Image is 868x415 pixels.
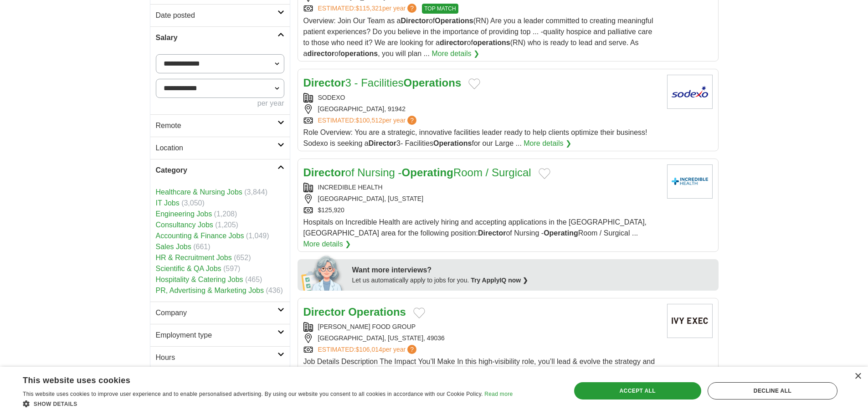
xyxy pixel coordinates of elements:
span: $100,512 [355,117,382,124]
a: Accounting & Finance Jobs [156,232,244,240]
strong: Director [303,306,345,318]
a: Healthcare & Nursing Jobs [156,188,242,196]
h2: Salary [156,32,277,43]
div: Want more interviews? [352,265,713,276]
span: (597) [223,265,240,272]
h2: Remote [156,120,277,131]
strong: director [440,39,467,46]
span: This website uses cookies to improve user experience and to enable personalised advertising. By u... [23,391,483,397]
div: Show details [23,399,513,408]
strong: Operations [433,139,472,147]
a: ESTIMATED:$115,321per year? [318,4,419,14]
a: ESTIMATED:$100,512per year? [318,116,419,125]
strong: Operating [544,229,578,237]
div: INCREDIBLE HEALTH [303,183,660,192]
h2: Location [156,143,277,154]
strong: Director [478,229,506,237]
a: Engineering Jobs [156,210,212,218]
a: IT Jobs [156,199,180,207]
a: Category [150,159,290,181]
a: SODEXO [318,94,345,101]
a: Director Operations [303,306,406,318]
a: Sales Jobs [156,243,191,251]
div: [GEOGRAPHIC_DATA], [US_STATE] [303,194,660,204]
a: Director3 - FacilitiesOperations [303,77,462,89]
a: More details ❯ [303,239,351,250]
h2: Employment type [156,330,277,341]
a: PR, Advertising & Marketing Jobs [156,287,264,294]
button: Add to favorite jobs [539,168,550,179]
strong: Director [303,166,345,179]
img: Sodexo logo [667,75,713,109]
span: Hospitals on Incredible Health are actively hiring and accepting applications in the [GEOGRAPHIC_... [303,218,647,237]
a: Employment type [150,324,290,346]
div: [GEOGRAPHIC_DATA], 91942 [303,104,660,114]
a: Hours [150,346,290,369]
div: Accept all [574,382,701,400]
span: (661) [193,243,210,251]
div: [GEOGRAPHIC_DATA], [US_STATE], 49036 [303,333,660,343]
a: Directorof Nursing -OperatingRoom / Surgical [303,166,531,179]
strong: Director [369,139,396,147]
strong: Director [303,77,345,89]
strong: director [307,50,334,57]
span: (652) [234,254,251,261]
span: (1,208) [214,210,237,218]
a: Salary [150,26,290,49]
span: Overview: Join Our Team as a of (RN) Are you a leader committed to creating meaningful patient ex... [303,17,653,57]
span: $106,014 [355,346,382,353]
strong: operations [473,39,510,46]
span: Show details [34,401,77,407]
a: Company [150,302,290,324]
span: ? [407,116,416,125]
strong: operations [340,50,378,57]
h2: Date posted [156,10,277,21]
span: Job Details Description The Impact You’ll Make In this high-visibility role, you’ll lead & evolve... [303,358,655,387]
strong: Operating [402,166,453,179]
a: Date posted [150,4,290,26]
span: (3,844) [244,188,267,196]
div: Let us automatically apply to jobs for you. [352,276,713,285]
span: (1,049) [246,232,269,240]
a: HR & Recruitment Jobs [156,254,232,261]
span: (465) [245,276,262,283]
div: [PERSON_NAME] FOOD GROUP [303,322,660,332]
a: Read more, opens a new window [484,391,513,397]
span: ? [407,345,416,354]
span: (436) [266,287,282,294]
a: Consultancy Jobs [156,221,213,229]
h2: Hours [156,352,277,363]
div: per year [156,98,284,109]
h2: Category [156,165,277,176]
a: Remote [150,114,290,137]
div: $125,920 [303,205,660,215]
span: ? [407,4,416,13]
strong: Operations [404,77,462,89]
button: Add to favorite jobs [468,78,480,89]
a: Scientific & QA Jobs [156,265,221,272]
button: Add to favorite jobs [413,307,425,318]
strong: Director [401,17,429,25]
h2: Company [156,307,277,318]
a: More details ❯ [524,138,571,149]
span: Role Overview: You are a strategic, innovative facilities leader ready to help clients optimize t... [303,128,647,147]
a: Try ApplyIQ now ❯ [471,277,528,284]
div: Decline all [708,382,837,400]
a: Location [150,137,290,159]
span: TOP MATCH [422,4,458,14]
span: $115,321 [355,5,382,12]
img: Company logo [667,164,713,199]
strong: Operations [435,17,473,25]
div: Close [854,373,861,380]
div: This website uses cookies [23,372,490,386]
a: More details ❯ [431,48,479,59]
span: (3,050) [181,199,205,207]
span: (1,205) [215,221,238,229]
img: Company logo [667,304,713,338]
strong: Operations [348,306,406,318]
img: apply-iq-scientist.png [301,254,345,291]
a: Hospitality & Catering Jobs [156,276,243,283]
a: ESTIMATED:$106,014per year? [318,345,419,354]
